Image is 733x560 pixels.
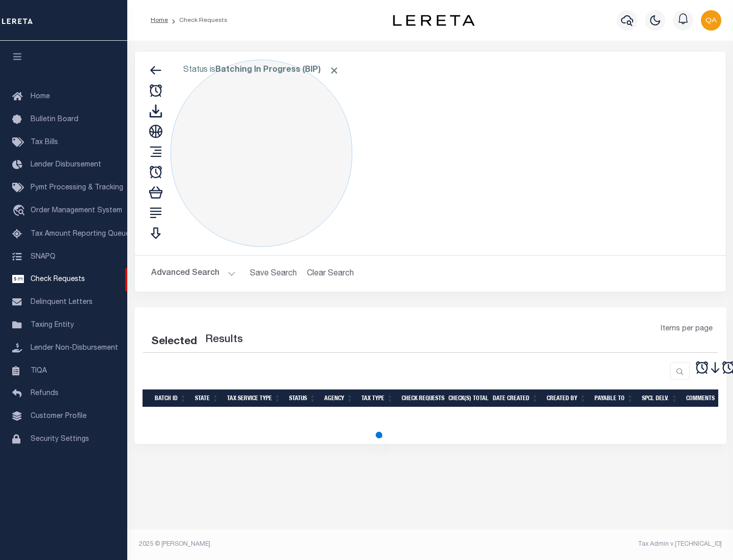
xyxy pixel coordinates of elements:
[303,264,358,284] button: Clear Search
[682,389,728,407] th: Comments
[31,231,130,238] span: Tax Amount Reporting Queue
[285,389,320,407] th: Status
[151,17,168,23] a: Home
[31,184,123,191] span: Pymt Processing & Tracking
[151,334,197,350] div: Selected
[438,540,722,549] div: Tax Admin v.[TECHNICAL_ID]
[31,276,85,283] span: Check Requests
[489,389,543,407] th: Date Created
[320,389,357,407] th: Agency
[244,264,303,284] button: Save Search
[205,332,243,348] label: Results
[329,65,340,76] span: Click to Remove
[223,389,285,407] th: Tax Service Type
[393,15,474,26] img: logo-dark.svg
[215,66,340,74] b: Batching In Progress (BIP)
[590,389,638,407] th: Payable To
[191,389,223,407] th: State
[31,413,87,420] span: Customer Profile
[31,116,78,123] span: Bulletin Board
[31,139,58,146] span: Tax Bills
[151,264,236,284] button: Advanced Search
[444,389,489,407] th: Check(s) Total
[31,299,93,306] span: Delinquent Letters
[31,345,118,352] span: Lender Non-Disbursement
[638,389,682,407] th: Spcl Delv.
[357,389,398,407] th: Tax Type
[31,436,89,443] span: Security Settings
[398,389,444,407] th: Check Requests
[31,207,122,214] span: Order Management System
[543,389,590,407] th: Created By
[661,324,713,335] span: Items per page
[31,367,47,374] span: TIQA
[31,93,50,100] span: Home
[171,60,352,247] div: Click to Edit
[31,390,59,397] span: Refunds
[131,540,431,549] div: 2025 © [PERSON_NAME].
[168,16,228,25] li: Check Requests
[31,253,55,260] span: SNAPQ
[151,389,191,407] th: Batch Id
[31,322,74,329] span: Taxing Entity
[31,161,101,169] span: Lender Disbursement
[12,205,29,218] i: travel_explore
[701,10,721,31] img: svg+xml;base64,PHN2ZyB4bWxucz0iaHR0cDovL3d3dy53My5vcmcvMjAwMC9zdmciIHBvaW50ZXItZXZlbnRzPSJub25lIi...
